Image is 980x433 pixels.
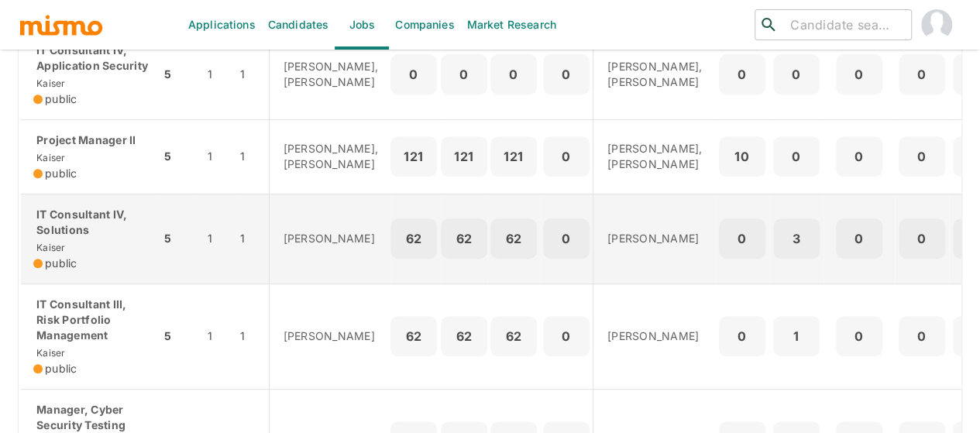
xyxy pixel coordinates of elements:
[779,64,813,85] p: 0
[284,328,379,344] p: [PERSON_NAME]
[905,64,939,85] p: 0
[33,347,66,359] span: Kaiser
[33,297,148,343] p: IT Consultant III, Risk Portfolio Management
[447,228,481,249] p: 62
[842,228,876,249] p: 0
[447,325,481,347] p: 62
[397,228,431,249] p: 62
[905,228,939,249] p: 0
[33,132,148,148] p: Project Manager II
[549,228,583,249] p: 0
[236,119,269,194] td: 1
[497,146,531,167] p: 121
[45,91,77,107] span: public
[160,30,195,120] td: 5
[33,207,148,238] p: IT Consultant IV, Solutions
[921,9,952,40] img: Maia Reyes
[33,77,66,89] span: Kaiser
[725,64,759,85] p: 0
[195,30,236,120] td: 1
[45,361,77,376] span: public
[549,325,583,347] p: 0
[45,256,77,271] span: public
[725,228,759,249] p: 0
[842,325,876,347] p: 0
[905,146,939,167] p: 0
[284,141,379,172] p: [PERSON_NAME], [PERSON_NAME]
[549,64,583,85] p: 0
[549,146,583,167] p: 0
[195,194,236,284] td: 1
[779,228,813,249] p: 3
[397,325,431,347] p: 62
[33,43,148,74] p: IT Consultant IV, Application Security
[397,64,431,85] p: 0
[195,119,236,194] td: 1
[33,242,66,253] span: Kaiser
[447,146,481,167] p: 121
[607,59,703,90] p: [PERSON_NAME], [PERSON_NAME]
[160,284,195,389] td: 5
[607,141,703,172] p: [PERSON_NAME], [PERSON_NAME]
[497,64,531,85] p: 0
[607,231,703,246] p: [PERSON_NAME]
[905,325,939,347] p: 0
[779,325,813,347] p: 1
[284,59,379,90] p: [PERSON_NAME], [PERSON_NAME]
[160,194,195,284] td: 5
[19,13,104,36] img: logo
[160,119,195,194] td: 5
[842,146,876,167] p: 0
[397,146,431,167] p: 121
[497,325,531,347] p: 62
[45,166,77,181] span: public
[195,284,236,389] td: 1
[725,325,759,347] p: 0
[725,146,759,167] p: 10
[236,194,269,284] td: 1
[236,284,269,389] td: 1
[447,64,481,85] p: 0
[236,30,269,120] td: 1
[284,231,379,246] p: [PERSON_NAME]
[779,146,813,167] p: 0
[784,14,905,36] input: Candidate search
[33,152,66,163] span: Kaiser
[607,328,703,344] p: [PERSON_NAME]
[497,228,531,249] p: 62
[842,64,876,85] p: 0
